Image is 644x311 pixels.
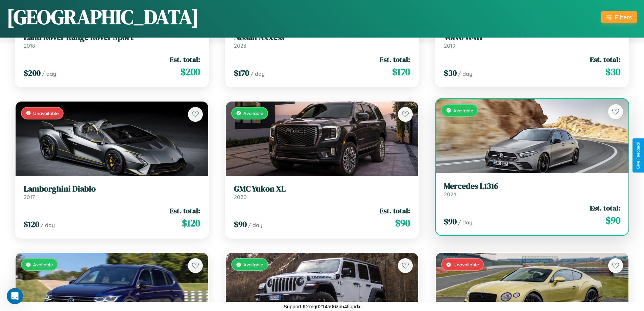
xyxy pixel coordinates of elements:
[380,206,410,216] span: Est. total:
[234,194,247,200] span: 2020
[444,181,620,198] a: Mercedes L13162024
[33,110,59,116] span: Unavailable
[182,216,200,230] span: $ 120
[234,42,246,49] span: 2023
[41,222,55,228] span: / day
[458,219,472,226] span: / day
[24,32,200,49] a: Land Rover Range Rover Sport2018
[24,219,39,230] span: $ 120
[24,184,200,194] h3: Lamborghini Diablo
[7,3,199,31] h1: [GEOGRAPHIC_DATA]
[234,219,247,230] span: $ 90
[444,67,457,79] span: $ 30
[33,262,53,267] span: Available
[234,32,410,42] h3: Nissan Axxess
[392,65,410,79] span: $ 170
[243,110,263,116] span: Available
[605,214,620,227] span: $ 90
[24,184,200,201] a: Lamborghini Diablo2017
[24,67,41,79] span: $ 200
[590,203,620,213] span: Est. total:
[170,206,200,216] span: Est. total:
[444,32,620,42] h3: Volvo WAH
[24,42,35,49] span: 2018
[243,262,263,267] span: Available
[453,108,473,113] span: Available
[234,184,410,201] a: GMC Yukon XL2020
[24,194,35,200] span: 2017
[42,70,56,77] span: / day
[170,54,200,64] span: Est. total:
[444,181,620,191] h3: Mercedes L1316
[605,65,620,79] span: $ 30
[234,67,249,79] span: $ 170
[444,191,456,198] span: 2024
[453,262,479,267] span: Unavailable
[444,32,620,49] a: Volvo WAH2019
[615,14,632,21] div: Filters
[248,222,262,228] span: / day
[444,42,455,49] span: 2019
[458,70,472,77] span: / day
[181,65,200,79] span: $ 200
[395,216,410,230] span: $ 90
[590,54,620,64] span: Est. total:
[24,32,200,42] h3: Land Rover Range Rover Sport
[284,302,361,311] p: Support ID: mg6214a06zn54fippdx
[7,288,23,304] iframe: Intercom live chat
[251,70,265,77] span: / day
[601,11,637,23] button: Filters
[234,184,410,194] h3: GMC Yukon XL
[380,54,410,64] span: Est. total:
[444,216,457,227] span: $ 90
[636,142,641,169] div: Give Feedback
[234,32,410,49] a: Nissan Axxess2023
